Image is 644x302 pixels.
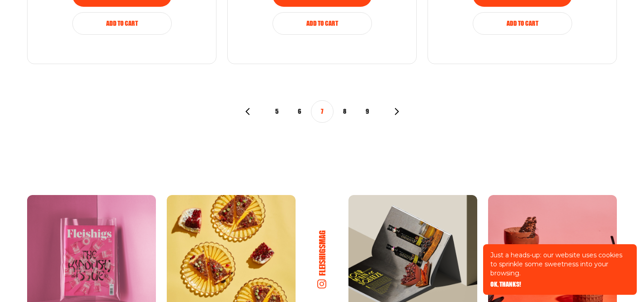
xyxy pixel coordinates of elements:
button: 9 [356,100,379,123]
h6: fleishigsmag [317,230,327,276]
p: Just a heads-up: our website uses cookies to sprinkle some sweetness into your browsing. [490,251,630,278]
span: Add to Cart [106,20,138,27]
button: 7 [311,100,334,123]
button: Add to Cart [72,12,172,35]
span: Add to Cart [507,20,538,27]
span: Add to Cart [306,20,338,27]
button: 6 [288,100,311,123]
button: Add to Cart [273,12,372,35]
button: 5 [266,100,288,123]
button: OK, THANKS! [490,281,521,288]
button: Add to Cart [473,12,572,35]
a: fleishigsmag [306,219,338,299]
button: 8 [334,100,356,123]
